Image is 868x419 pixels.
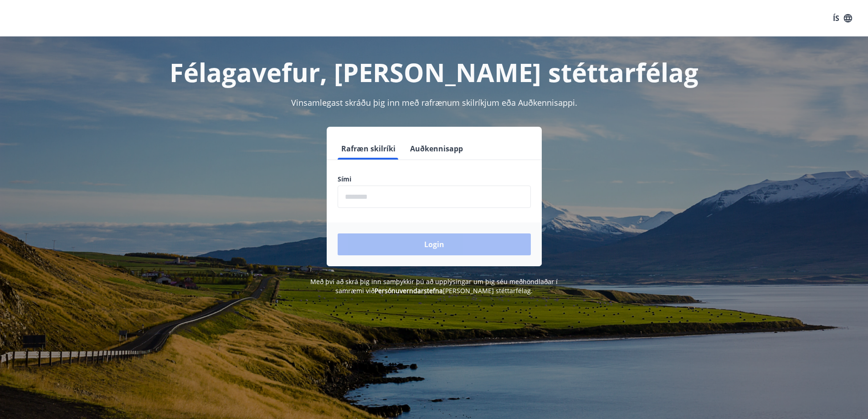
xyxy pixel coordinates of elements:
button: Auðkennisapp [406,138,467,160]
button: Rafræn skilríki [338,138,399,160]
span: Vinsamlegast skráðu þig inn með rafrænum skilríkjum eða Auðkennisappi. [291,97,577,108]
a: Persónuverndarstefna [375,286,443,295]
label: Sími [338,175,531,184]
button: ÍS [828,10,857,26]
span: Með því að skrá þig inn samþykkir þú að upplýsingar um þig séu meðhöndlaðar í samræmi við [PERSON... [310,277,558,295]
h1: Félagavefur, [PERSON_NAME] stéttarfélag [117,55,751,89]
